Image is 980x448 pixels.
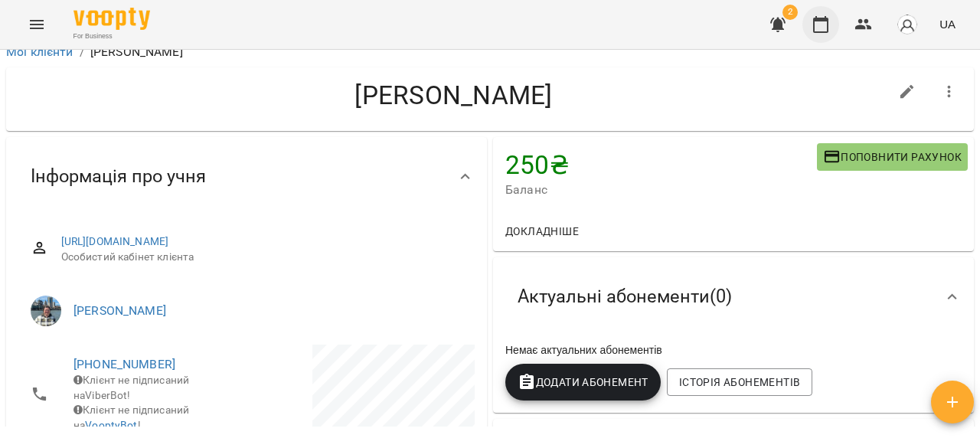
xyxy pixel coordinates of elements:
[493,257,974,336] div: Актуальні абонементи(0)
[31,296,61,326] img: Бануляк Наталія Василівна
[933,10,962,38] button: UA
[505,181,817,199] span: Баланс
[73,374,189,401] span: Клієнт не підписаний на ViberBot!
[502,339,965,361] div: Немає актуальних абонементів
[505,364,661,401] button: Додати Абонемент
[505,149,817,181] h4: 250 ₴
[499,217,585,245] button: Докладніше
[6,44,73,59] a: Мої клієнти
[73,303,166,318] a: [PERSON_NAME]
[817,143,968,171] button: Поповнити рахунок
[6,43,974,61] nav: breadcrumb
[80,43,84,61] li: /
[61,235,169,247] a: [URL][DOMAIN_NAME]
[73,404,189,431] span: Клієнт не підписаний на !
[823,148,962,166] span: Поповнити рахунок
[18,80,889,111] h4: [PERSON_NAME]
[73,357,175,371] a: [PHONE_NUMBER]
[73,8,150,30] img: Voopty Logo
[90,43,183,61] p: [PERSON_NAME]
[939,16,955,32] span: UA
[31,165,206,188] span: Інформація про учня
[518,285,732,309] span: Актуальні абонементи ( 0 )
[897,14,918,35] img: avatar_s.png
[18,6,55,43] button: Menu
[61,250,462,265] span: Особистий кабінет клієнта
[85,419,137,431] a: VooptyBot
[518,373,648,391] span: Додати Абонемент
[782,5,798,20] span: 2
[667,368,812,396] button: Історія абонементів
[73,31,150,41] span: For Business
[679,373,800,391] span: Історія абонементів
[505,222,579,240] span: Докладніше
[6,137,487,216] div: Інформація про учня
